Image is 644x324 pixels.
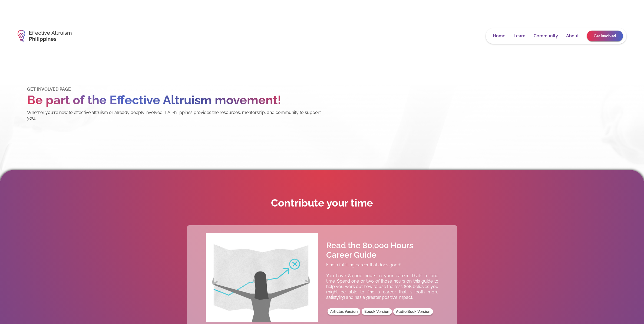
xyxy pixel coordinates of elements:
a: Home [493,33,506,39]
p: Find a fulfilling career that does good! You have 80,000 hours in your career. That’s a long time... [326,260,438,300]
a: Articles Version [328,308,360,315]
a: About [566,33,579,39]
a: Get Involved [587,31,623,41]
h1: Contribute your time [271,197,373,209]
a: Community [534,33,558,39]
a: Audio Book Version [393,308,433,315]
a: Ebook Version [362,308,392,315]
h1: Read the 80,000 Hours Career Guide [326,241,438,260]
a: Learn [514,33,526,39]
